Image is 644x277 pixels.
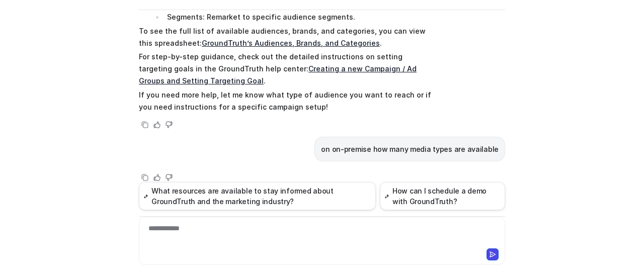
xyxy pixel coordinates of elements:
[139,182,376,210] button: What resources are available to stay informed about GroundTruth and the marketing industry?
[202,39,380,47] a: GroundTruth’s Audiences, Brands, and Categories
[139,51,433,87] p: For step-by-step guidance, check out the detailed instructions on setting targeting goals in the ...
[321,143,499,155] p: on on-premise how many media types are available
[380,182,505,210] button: How can I schedule a demo with GroundTruth?
[164,11,433,23] li: Segments: Remarket to specific audience segments.
[139,89,433,113] p: If you need more help, let me know what type of audience you want to reach or if you need instruc...
[139,25,433,49] p: To see the full list of available audiences, brands, and categories, you can view this spreadshee...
